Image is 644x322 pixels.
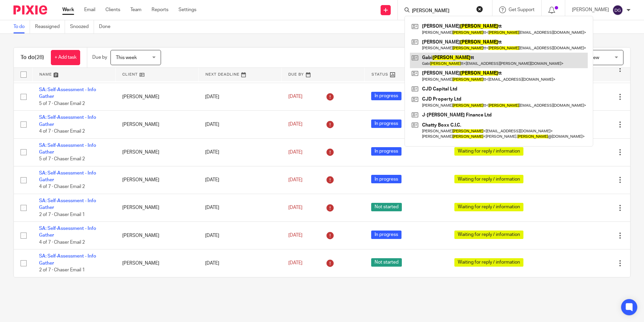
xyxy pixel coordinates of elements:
[454,258,523,267] span: Waiting for reply / information
[35,55,44,60] span: (28)
[39,226,96,238] a: SA: Self-Assessment - Info Gather
[454,175,523,183] span: Waiting for reply / information
[116,138,199,166] td: [PERSON_NAME]
[92,54,107,61] p: Due by
[39,143,96,155] a: SA: Self-Assessment - Info Gather
[411,8,472,14] input: Search
[39,254,96,265] a: SA: Self-Assessment - Info Gather
[39,212,85,217] span: 2 of 7 · Chaser Email 1
[99,20,116,33] a: Done
[62,6,74,13] a: Work
[39,129,85,134] span: 4 of 7 · Chaser Email 2
[39,157,85,161] span: 5 of 7 · Chaser Email 2
[39,185,85,189] span: 4 of 7 · Chaser Email 2
[572,6,609,13] p: [PERSON_NAME]
[39,115,96,127] a: SA: Self-Assessment - Info Gather
[509,7,535,12] span: Get Support
[198,138,282,166] td: [DATE]
[21,54,44,61] h1: To do
[288,150,302,155] span: [DATE]
[288,122,302,127] span: [DATE]
[130,6,141,13] a: Team
[371,92,401,100] span: In progress
[116,83,199,111] td: [PERSON_NAME]
[84,6,95,13] a: Email
[13,5,47,15] img: Pixie
[39,268,85,272] span: 2 of 7 · Chaser Email 1
[454,231,523,239] span: Waiting for reply / information
[371,203,402,211] span: Not started
[288,261,302,266] span: [DATE]
[13,20,30,33] a: To do
[198,222,282,249] td: [DATE]
[198,249,282,277] td: [DATE]
[198,166,282,194] td: [DATE]
[476,6,483,12] button: Clear
[39,101,85,106] span: 5 of 7 · Chaser Email 2
[152,6,168,13] a: Reports
[288,95,302,99] span: [DATE]
[70,20,94,33] a: Snoozed
[371,119,401,128] span: In progress
[198,111,282,138] td: [DATE]
[198,83,282,111] td: [DATE]
[371,231,401,239] span: In progress
[179,6,196,13] a: Settings
[116,166,199,194] td: [PERSON_NAME]
[116,222,199,249] td: [PERSON_NAME]
[116,55,137,60] span: This week
[371,175,401,183] span: In progress
[39,171,96,182] a: SA: Self-Assessment - Info Gather
[116,194,199,221] td: [PERSON_NAME]
[198,194,282,221] td: [DATE]
[288,233,302,238] span: [DATE]
[51,50,80,65] a: + Add task
[288,205,302,210] span: [DATE]
[371,147,401,156] span: In progress
[371,258,402,267] span: Not started
[454,147,523,156] span: Waiting for reply / information
[116,111,199,138] td: [PERSON_NAME]
[454,203,523,211] span: Waiting for reply / information
[105,6,120,13] a: Clients
[116,249,199,277] td: [PERSON_NAME]
[39,87,96,99] a: SA: Self-Assessment - Info Gather
[35,20,65,33] a: Reassigned
[39,240,85,245] span: 4 of 7 · Chaser Email 2
[612,5,623,16] img: svg%3E
[288,178,302,182] span: [DATE]
[39,198,96,210] a: SA: Self-Assessment - Info Gather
